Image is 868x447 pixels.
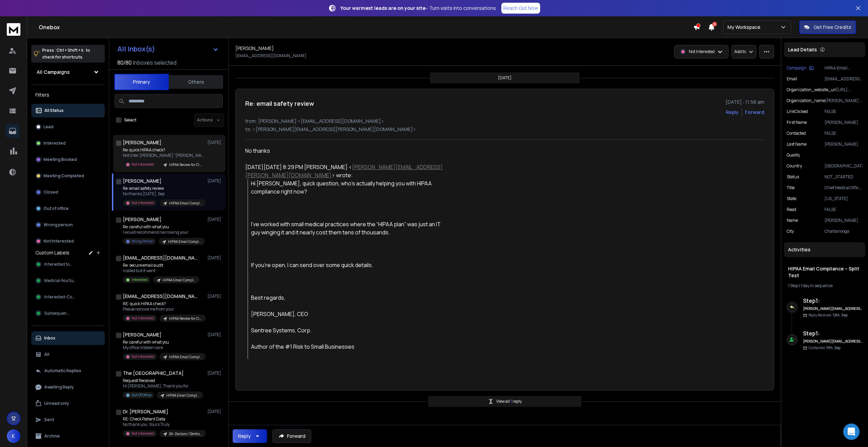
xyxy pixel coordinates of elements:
[245,163,444,179] div: [DATE][DATE] 8:29 PM [PERSON_NAME] < > wrote:
[31,218,105,232] button: Wrong person
[123,422,204,427] p: No thank you. Yours Truly
[824,163,863,169] p: [GEOGRAPHIC_DATA]
[31,234,105,248] button: Not Interested
[123,345,204,350] p: My office is taken care
[340,5,496,12] p: – Turn visits into conversations
[44,368,81,374] p: Automatic Replies
[787,196,796,201] p: state
[824,76,863,82] p: [EMAIL_ADDRESS][DOMAIN_NAME]
[787,65,806,71] p: Campaign
[132,393,151,398] p: Out Of Office
[44,238,74,244] p: Not Interested
[42,47,90,61] p: Press to check for shortcuts.
[123,383,203,389] p: Hi [PERSON_NAME], Thank you for
[132,162,154,167] p: Not Interested
[787,152,800,158] p: quality
[799,20,856,34] button: Get Free Credits
[132,431,154,436] p: Not Interested
[44,352,49,357] p: All
[44,173,84,179] p: Meeting Completed
[123,370,184,377] h1: The [GEOGRAPHIC_DATA]
[44,124,53,130] p: Lead
[31,169,105,183] button: Meeting Completed
[803,306,863,311] h6: [PERSON_NAME][EMAIL_ADDRESS][PERSON_NAME][DOMAIN_NAME]
[123,230,204,235] p: I would recommend narrowing your
[207,140,223,145] p: [DATE]
[117,46,155,52] h1: All Inbox(s)
[235,53,306,59] p: [EMAIL_ADDRESS][DOMAIN_NAME]
[501,3,540,14] a: Reach Out Now
[511,398,513,404] span: 1
[44,311,71,316] span: Subsequence
[132,316,154,321] p: Not Interested
[169,162,202,167] p: HIPAA Review for Clinics
[123,147,204,153] p: Re: quick HIPAA check?
[132,239,153,244] p: Wrong Person
[7,429,20,443] button: K
[787,76,797,82] p: Email
[18,39,24,45] img: tab_domain_overview_orange.svg
[114,74,169,90] button: Primary
[123,191,204,197] p: No thanks [DATE], Sep
[31,364,105,378] button: Automatic Replies
[123,416,204,422] p: RE: Check Patient Data
[787,120,807,125] p: First Name
[123,408,168,415] h1: Dr. [PERSON_NAME]
[824,229,863,234] p: Chattanooga
[808,345,840,350] p: Contacted
[123,331,162,338] h1: [PERSON_NAME]
[11,11,16,16] img: logo_orange.svg
[133,59,177,67] h3: Inboxes selected
[123,178,162,184] h1: [PERSON_NAME]
[824,65,863,71] p: HIPAA Email Compliance – Split Test
[44,222,73,228] p: Wrong person
[31,348,105,361] button: All
[728,24,763,31] p: My Workspace
[163,278,195,283] p: HIPAA Email Compliance – Split Test
[803,339,863,344] h6: [PERSON_NAME][EMAIL_ADDRESS][PERSON_NAME][DOMAIN_NAME]
[787,109,808,114] p: linkClicked
[788,283,798,288] span: 1 Step
[39,23,693,31] h1: Onebox
[37,69,70,76] h1: All Campaigns
[44,433,60,439] p: Archive
[168,239,201,244] p: HIPAA Email Compliance – Split Test
[207,178,223,184] p: [DATE]
[31,258,105,271] button: Interested 1on1
[808,313,848,318] p: Reply Received
[123,340,204,345] p: Re: careful with what you
[123,307,204,312] p: Please remove me from your
[169,316,202,321] p: HIPAA Review for Clinics
[496,399,522,404] p: View all reply
[44,401,69,406] p: Unread only
[803,297,863,305] h6: Step 1 :
[787,185,795,191] p: title
[44,294,77,300] span: Interested-Conv
[824,185,863,191] p: Chief Medical Officer / Physician Educator
[726,109,739,116] button: Reply
[55,46,84,54] span: Ctrl + Shift + k
[784,242,865,257] div: Activities
[207,332,223,337] p: [DATE]
[824,174,863,180] p: NOT_STARTED
[31,397,105,410] button: Unread only
[44,189,58,195] p: Closed
[843,424,859,440] div: Open Intercom Messenger
[824,207,863,212] p: FALSE
[833,313,848,317] span: 12th, Sep
[19,11,33,16] div: v 4.0.25
[44,206,69,211] p: Out of office
[123,268,199,274] p: I called but it went
[31,331,105,345] button: Inbox
[123,293,198,300] h1: [EMAIL_ADDRESS][DOMAIN_NAME]
[44,140,66,146] p: Interested
[31,202,105,215] button: Out of office
[123,139,162,146] h1: [PERSON_NAME]
[169,431,202,436] p: 2A- Doctors / Dentists / Chiropractors- [DATE]
[712,22,717,27] span: 10
[123,153,204,158] p: Not inter [PERSON_NAME] “[PERSON_NAME]” [PERSON_NAME],
[123,216,162,223] h1: [PERSON_NAME]
[31,120,105,134] button: Lead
